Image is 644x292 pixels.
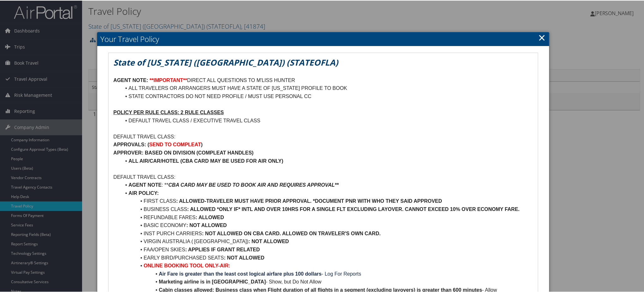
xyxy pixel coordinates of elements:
[121,229,533,237] li: INST PURCH CARRIERS
[201,141,203,147] strong: )
[113,132,533,140] p: DEFAULT TRAVEL CLASS:
[187,206,520,211] strong: : ALLOWED *ONLY IF* INTL AND OVER 10HRS FOR A SINGLE FLT EXCLUDING LAYOVER. CANNOT EXCEED 10% OVE...
[168,182,339,187] em: CBA CARD MAY BE USED TO BOOK AIR AND REQUIRES APPROVAL**
[159,271,322,276] strong: Air Fare is greater than the least cost logical airfare plus 100 dollars
[176,198,442,203] strong: : ALLOWED-TRAVELER MUST HAVE PRIOR APPROVAL. *DOCUMENT PNR WITH WHO THEY SAID APPROVED
[196,214,224,219] strong: : ALLOWED
[248,238,289,243] strong: : NOT ALLOWED
[202,230,381,236] strong: : NOT ALLOWED ON CBA CARD. ALLOWED ON TRAVELER'S OWN CARD.
[121,245,533,253] li: FAA/OPEN SKIES
[121,213,533,221] li: REFUNDABLE FARES
[97,32,549,45] h2: Your Travel Policy
[113,76,533,84] p: DIRECT ALL QUESTIONS TO M'LISS HUNTER
[128,190,159,195] strong: AIR POLICY:
[144,262,230,268] strong: ONLINE BOOKING TOOL ONLY-AIR:
[121,221,533,229] li: BASIC ECONOMY
[539,31,546,43] a: Close
[121,277,533,285] li: - Show, but Do Not Allow
[113,172,533,181] p: DEFAULT TRAVEL CLASS:
[113,141,146,147] strong: APPROVALS:
[121,205,533,213] li: BUSINESS CLASS
[159,287,482,292] strong: Cabin classes allowed: Business class when Flight duration of all flights in a segment (excluding...
[121,253,533,261] li: EARLY BIRD/PURCHASED SEATS
[121,237,533,245] li: VIRGIN AUSTRALIA ( [GEOGRAPHIC_DATA])
[121,84,533,92] li: ALL TRAVELERS OR ARRANGERS MUST HAVE A STATE OF [US_STATE] PROFILE TO BOOK
[121,196,533,205] li: FIRST CLASS
[322,271,361,276] span: - Log For Reports
[128,182,162,187] strong: AGENT NOTE
[128,158,283,163] strong: ALL AIR/CAR/HOTEL (CBA CARD MAY BE USED FOR AIR ONLY)
[159,278,266,284] strong: Marketing airline is in [GEOGRAPHIC_DATA]
[121,116,533,124] li: DEFAULT TRAVEL CLASS / EXECUTIVE TRAVEL CLASS
[147,141,149,147] strong: (
[121,92,533,100] li: STATE CONTRACTORS DO NOT NEED PROFILE / MUST USE PERSONAL CC
[113,77,148,82] strong: AGENT NOTE:
[185,246,260,252] strong: : APPLIES IF GRANT RELATED
[149,141,201,147] strong: SEND TO COMPLEAT
[113,56,338,67] em: State of [US_STATE] ([GEOGRAPHIC_DATA]) (STATEOFLA)
[113,149,253,155] strong: APPROVER: BASED ON DIVISION (COMPLEAT HANDLES)
[224,254,264,260] strong: : NOT ALLOWED
[186,222,227,227] strong: : NOT ALLOWED
[113,109,224,114] u: POLICY PER RULE CLASS: 2 RULE CLASSES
